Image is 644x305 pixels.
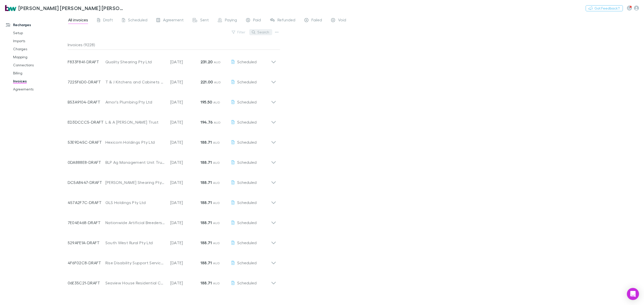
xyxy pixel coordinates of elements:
div: BLP Ag Management Unit Trust [105,159,165,165]
div: [PERSON_NAME] Shearing Pty Ltd [105,179,165,185]
a: Invoices [8,77,72,85]
div: GLS Holdings Pty Ltd [105,199,165,206]
button: Filter [229,29,248,35]
div: ED3DCCC5-DRAFTL & A [PERSON_NAME] Trust[DATE]194.76 AUDScheduled [64,110,280,130]
span: Scheduled [237,140,257,144]
span: AUD [214,121,221,124]
strong: 188.71 [200,160,212,165]
p: [DATE] [170,99,200,105]
span: All invoices [68,17,88,24]
div: 529AFE1A-DRAFTSouth West Rural Pty Ltd[DATE]188.71 AUDScheduled [64,231,280,251]
h3: [PERSON_NAME] [PERSON_NAME] [PERSON_NAME] Partners [18,5,125,11]
span: Scheduled [237,200,257,205]
div: Hexicom Holdings Pty Ltd [105,139,165,145]
div: 06E35C21-DRAFTSeaview House Residential Care Inc.[DATE]188.71 AUDScheduled [64,271,280,291]
span: Scheduled [237,160,257,165]
p: [DATE] [170,159,200,165]
span: Scheduled [128,17,147,24]
a: Agreements [8,85,72,93]
span: Sent [200,17,209,24]
span: AUD [213,161,220,165]
div: 4F6F02C8-DRAFTRise Disability Support Services Pty Ltd[DATE]188.71 AUDScheduled [64,251,280,271]
p: B53A9104-DRAFT [68,99,105,105]
p: DC5A8447-DRAFT [68,179,105,185]
span: Scheduled [237,180,257,185]
p: [DATE] [170,220,200,226]
span: Draft [103,17,113,24]
div: Rise Disability Support Services Pty Ltd [105,260,165,266]
a: Billing [8,69,72,77]
span: Failed [311,17,322,24]
a: Imports [8,37,72,45]
div: Seaview House Residential Care Inc. [105,280,165,286]
span: Scheduled [237,79,257,84]
strong: 195.50 [200,99,212,105]
p: 529AFE1A-DRAFT [68,240,105,246]
div: L & A [PERSON_NAME] Trust [105,119,165,125]
span: Scheduled [237,260,257,265]
p: 7E04E468-DRAFT [68,220,105,226]
strong: 188.71 [200,220,212,225]
div: T & J Kitchens and Cabinets Pty Ltd [105,79,165,85]
p: F833F841-DRAFT [68,59,105,65]
div: B53A9104-DRAFTAmor's Plumbing Pty Ltd[DATE]195.50 AUDScheduled [64,90,280,110]
span: Scheduled [237,120,257,124]
p: [DATE] [170,260,200,266]
span: AUD [214,60,221,64]
strong: 188.71 [200,260,212,265]
img: Brewster Walsh Waters Partners's Logo [5,5,16,11]
p: 06E35C21-DRAFT [68,280,105,286]
span: AUD [214,80,221,84]
span: Agreement [163,17,184,24]
span: Scheduled [237,280,257,285]
button: Search [249,29,272,35]
strong: 231.20 [200,59,213,64]
span: AUD [213,281,220,285]
p: ED3DCCC5-DRAFT [68,119,105,125]
span: Scheduled [237,220,257,225]
div: F833F841-DRAFTQuality Shearing Pty Ltd[DATE]231.20 AUDScheduled [64,50,280,70]
a: Charges [8,45,72,53]
span: AUD [213,141,220,144]
strong: 194.76 [200,120,213,125]
span: Scheduled [237,59,257,64]
button: Got Feedback? [586,5,623,11]
span: Refunded [277,17,295,24]
strong: 221.00 [200,79,213,84]
div: 7225F6D0-DRAFTT & J Kitchens and Cabinets Pty Ltd[DATE]221.00 AUDScheduled [64,70,280,90]
p: 7225F6D0-DRAFT [68,79,105,85]
a: Mapping [8,53,72,61]
span: AUD [213,261,220,265]
div: Nationwide Artificial Breeders Pty Ltd [105,220,165,226]
span: AUD [213,221,220,225]
p: [DATE] [170,59,200,65]
span: Void [338,17,346,24]
strong: 188.71 [200,200,212,205]
strong: 188.71 [200,240,212,245]
a: Connections [8,61,72,69]
a: [PERSON_NAME] [PERSON_NAME] [PERSON_NAME] Partners [2,2,128,14]
p: [DATE] [170,139,200,145]
div: Open Intercom Messenger [627,288,639,300]
p: [DATE] [170,179,200,185]
p: [DATE] [170,240,200,246]
p: 53E9D45C-DRAFT [68,139,105,145]
p: [DATE] [170,199,200,206]
span: AUD [213,181,220,185]
div: Amor's Plumbing Pty Ltd [105,99,165,105]
p: [DATE] [170,280,200,286]
div: DC5A8447-DRAFT[PERSON_NAME] Shearing Pty Ltd[DATE]188.71 AUDScheduled [64,170,280,190]
strong: 188.71 [200,280,212,285]
span: Paid [253,17,261,24]
div: 0DA888E8-DRAFTBLP Ag Management Unit Trust[DATE]188.71 AUDScheduled [64,150,280,170]
span: Paying [225,17,237,24]
div: South West Rural Pty Ltd [105,240,165,246]
span: AUD [213,100,220,104]
span: Scheduled [237,99,257,104]
a: Recharges [1,21,72,29]
div: 457A2F7C-DRAFTGLS Holdings Pty Ltd[DATE]188.71 AUDScheduled [64,190,280,211]
div: 7E04E468-DRAFTNationwide Artificial Breeders Pty Ltd[DATE]188.71 AUDScheduled [64,211,280,231]
div: Quality Shearing Pty Ltd [105,59,165,65]
p: 4F6F02C8-DRAFT [68,260,105,266]
p: [DATE] [170,79,200,85]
